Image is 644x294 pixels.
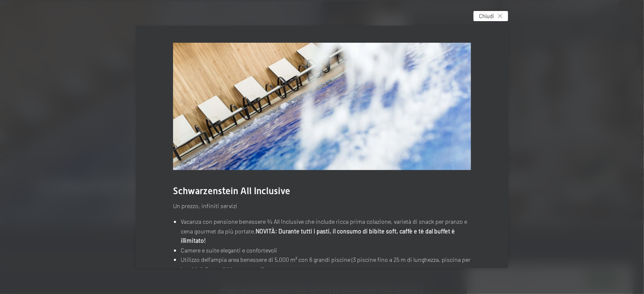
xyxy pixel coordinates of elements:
[173,186,290,196] span: Schwarzenstein All Inclusive
[181,228,455,245] strong: NOVITÀ: Durante tutti i pasti, il consumo di bibite soft, caffè e tè dal buffet è illimitato!
[181,246,471,256] li: Camere e suite eleganti e confortevoli
[173,43,471,170] img: Hotel Benessere SCHWARZENSTEIN – Trentino Alto Adige Dolomiti
[181,217,471,246] li: Vacanza con pensione benessere ¾ All Inclusive che include ricca prima colazione, varietà di snac...
[479,12,494,20] span: Chiudi
[173,201,471,211] p: Un prezzo, infiniti servizi
[181,255,471,274] li: Utilizzo dell'ampia area benessere di 5.000 m² con 6 grandi piscine (3 piscine fino a 25 m di lun...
